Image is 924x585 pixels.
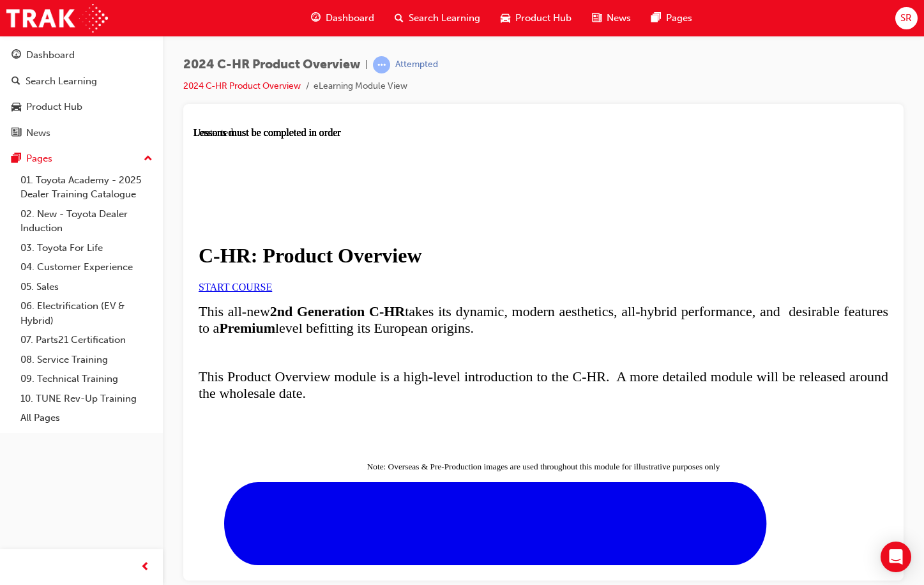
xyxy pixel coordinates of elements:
[501,10,510,26] span: car-icon
[11,50,21,61] span: guage-icon
[651,10,661,26] span: pages-icon
[395,10,404,26] span: search-icon
[11,153,21,165] span: pages-icon
[15,171,158,204] a: 01. Toyota Academy - 2025 Dealer Training Catalogue
[384,5,490,31] a: search-iconSearch Learning
[409,11,480,26] span: Search Learning
[895,7,918,29] button: SR
[582,5,641,31] a: news-iconNews
[666,11,692,26] span: Pages
[174,335,527,344] sub: Note: Overseas & Pre-Production images are used throughout this module for illustrative purposes ...
[641,5,702,31] a: pages-iconPages
[515,11,572,26] span: Product Hub
[11,76,20,87] span: search-icon
[15,257,158,277] a: 04. Customer Experience
[15,389,158,409] a: 10. TUNE Rev-Up Training
[314,79,407,94] li: eLearning Module View
[140,559,150,575] span: prev-icon
[5,176,695,209] span: This all-new takes its dynamic, modern aesthetics, all-hybrid performance, and desirable features...
[5,147,158,171] button: Pages
[15,408,158,428] a: All Pages
[26,74,97,89] div: Search Learning
[5,155,79,165] a: START COURSE
[5,70,158,93] a: Search Learning
[26,48,75,63] div: Dashboard
[5,95,158,119] a: Product Hub
[26,100,82,114] div: Product Hub
[5,41,158,147] button: DashboardSearch LearningProduct HubNews
[26,151,52,166] div: Pages
[301,5,384,31] a: guage-iconDashboard
[77,176,211,192] strong: 2nd Generation C-HR
[15,277,158,297] a: 05. Sales
[15,369,158,389] a: 09. Technical Training
[5,43,158,67] a: Dashboard
[144,151,153,167] span: up-icon
[26,126,50,141] div: News
[592,10,602,26] span: news-icon
[15,204,158,238] a: 02. New - Toyota Dealer Induction
[311,10,321,26] span: guage-icon
[26,193,34,209] strong: P
[365,57,368,72] span: |
[183,80,301,91] a: 2024 C-HR Product Overview
[5,121,158,145] a: News
[900,11,912,26] span: SR
[15,330,158,350] a: 07. Parts21 Certification
[6,4,108,33] img: Trak
[15,350,158,370] a: 08. Service Training
[607,11,631,26] span: News
[15,238,158,258] a: 03. Toyota For Life
[5,117,695,141] h1: C-HR: Product Overview
[34,193,82,209] strong: remium
[490,5,582,31] a: car-iconProduct Hub
[183,57,360,72] span: 2024 C-HR Product Overview
[15,296,158,330] a: 06. Electrification (EV & Hybrid)
[5,241,695,274] span: This Product Overview module is a high-level introduction to the C-HR. A more detailed module wil...
[11,102,21,113] span: car-icon
[326,11,374,26] span: Dashboard
[881,542,911,572] div: Open Intercom Messenger
[395,59,438,71] div: Attempted
[11,128,21,139] span: news-icon
[373,56,390,73] span: learningRecordVerb_ATTEMPT-icon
